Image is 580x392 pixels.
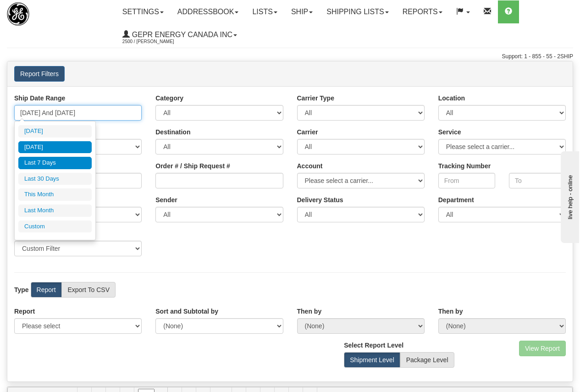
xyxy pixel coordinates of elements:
label: Report [31,282,62,298]
label: Sort and Subtotal by [155,307,218,316]
li: Last 30 Days [18,173,92,185]
img: logo2500.jpg [7,2,29,26]
label: Select Report Level [344,341,403,350]
label: Carrier [297,127,318,137]
a: Ship [284,0,320,23]
button: View Report [519,341,566,356]
label: Shipment Level [344,352,400,368]
div: Support: 1 - 855 - 55 - 2SHIP [7,53,573,61]
label: Type [14,285,29,294]
div: live help - online [7,8,85,15]
li: Last Month [18,204,92,217]
label: Please ensure data set in report has been RECENTLY tracked from your Shipment History [297,195,343,204]
iframe: chat widget [559,149,579,243]
a: Addressbook [171,0,246,23]
label: Export To CSV [61,282,116,298]
span: 2500 / [PERSON_NAME] [122,37,191,46]
li: [DATE] [18,125,92,138]
li: This Month [18,188,92,201]
a: Lists [245,0,284,23]
label: Tracking Number [438,161,491,171]
label: Category [155,94,183,103]
a: Settings [116,0,171,23]
input: From [438,173,495,188]
input: To [509,173,566,188]
a: GEPR Energy Canada Inc 2500 / [PERSON_NAME] [116,23,244,46]
li: Custom [18,221,92,233]
label: Then by [297,307,322,316]
label: Sender [155,195,177,204]
a: Reports [396,0,449,23]
a: Shipping lists [320,0,395,23]
label: Service [438,127,461,137]
label: Ship Date Range [14,94,65,103]
label: Destination [155,127,190,137]
label: Then by [438,307,463,316]
label: Account [297,161,323,171]
label: Package Level [400,352,454,368]
button: Report Filters [14,66,65,82]
label: Location [438,94,465,103]
label: Order # / Ship Request # [155,161,230,171]
label: Carrier Type [297,94,334,103]
select: Please ensure data set in report has been RECENTLY tracked from your Shipment History [297,207,425,222]
span: GEPR Energy Canada Inc [130,31,232,39]
label: Department [438,195,474,204]
label: Report [14,307,35,316]
li: Last 7 Days [18,157,92,169]
li: [DATE] [18,141,92,154]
